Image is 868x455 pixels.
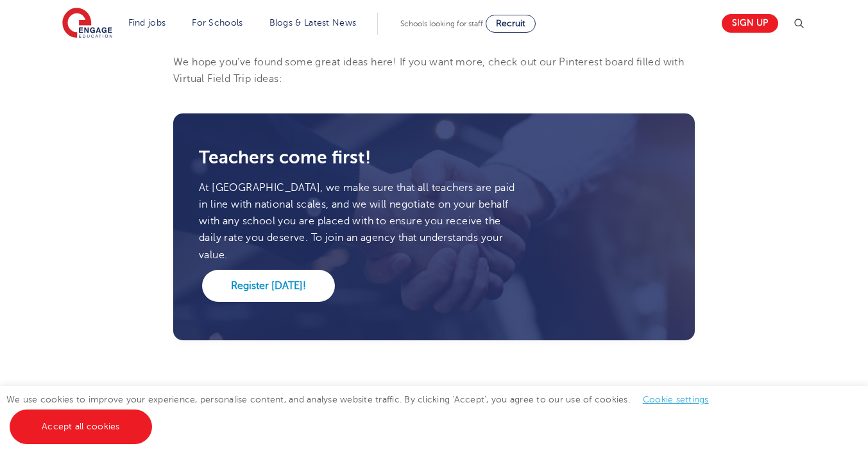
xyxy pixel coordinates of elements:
p: At [GEOGRAPHIC_DATA], we make sure that all teachers are paid in line with national scales, and w... [199,179,518,263]
a: Recruit [486,15,536,33]
a: Cookie settings [643,395,709,404]
p: We hope you’ve found some great ideas here! If you want more, check out our Pinterest board fille... [173,54,695,88]
span: Schools looking for staff [400,19,483,28]
a: Sign up [722,14,778,33]
a: Accept all cookies [10,409,152,444]
img: Engage Education [62,8,112,40]
a: Register [DATE]! [202,270,335,302]
h3: Teachers come first! [199,149,669,167]
a: Blogs & Latest News [269,18,357,28]
span: Recruit [496,19,525,28]
span: We use cookies to improve your experience, personalise content, and analyse website traffic. By c... [6,395,722,431]
a: For Schools [192,18,243,28]
a: Find jobs [128,18,166,28]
